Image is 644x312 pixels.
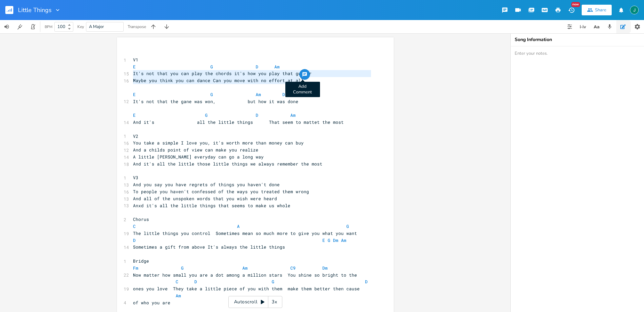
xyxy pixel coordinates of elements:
span: And you say you have regrets of things you haven't done [133,182,280,188]
span: And a childs point of view can make you realize [133,147,258,153]
span: E [133,64,136,70]
span: And it's all the little those little things we always remember the most [133,161,322,167]
span: A [237,223,240,229]
span: A little [PERSON_NAME] everyday can go a long way [133,154,264,160]
span: And it's all the little things That seem to mattet the most [133,119,344,125]
span: of who you are [133,300,170,306]
span: G [272,279,274,285]
span: D [256,64,258,70]
span: E [133,91,136,97]
span: V1 [133,57,138,63]
span: G [346,223,349,229]
span: Sometimes a gift from above It's always the little things [133,244,285,250]
span: Little Things [18,7,52,13]
span: Am [242,265,248,271]
span: V3 [133,175,138,181]
span: The little things you control Sometimes mean so much more to give you what you want [133,230,357,236]
span: Am [256,91,261,97]
span: C [176,279,178,285]
span: Am [176,293,181,299]
span: D [194,279,197,285]
span: It's not that the gane was won, but how it was done [133,98,298,104]
div: Transpose [128,25,146,29]
span: E [133,112,136,118]
div: BPM [45,25,52,29]
span: ones you love They take a little piece of you with them make them better then cause [133,286,360,292]
span: And all of the unspoken words that you wish were heard [133,196,277,202]
span: A Major [89,24,104,30]
span: Am [274,64,280,70]
button: Share [582,5,612,15]
span: C [133,223,136,229]
span: Anxd it's all the little things that seems to make us whole [133,203,290,209]
span: D [282,91,285,97]
div: Key [77,25,84,29]
span: Am [290,112,296,118]
span: Fm [133,265,138,271]
div: Autoscroll [228,296,282,308]
span: Bridge [133,258,149,264]
span: You take a simple I love you, it's worth more than money can buy [133,140,304,146]
span: G [328,237,330,243]
span: G [210,64,213,70]
div: 3x [268,296,280,308]
div: Share [595,7,606,13]
span: D [133,237,136,243]
span: It's not that you can play the chords it's how you play that guitar [133,70,312,76]
span: E [322,237,325,243]
button: Add Comment [299,69,310,80]
span: D [256,112,258,118]
span: Now matter how small you are a dot among a million stars You shine so bright to the [133,272,357,278]
span: Chorus [133,216,149,222]
span: Dm [333,237,338,243]
img: Jim Rudolf [630,6,639,14]
span: C9 [290,265,296,271]
span: G [181,265,184,271]
span: Maybe you think you can dance Can you move with no effort at all [133,77,304,83]
span: V2 [133,133,138,139]
span: Am [341,237,346,243]
button: New [565,4,578,16]
span: D [365,279,368,285]
div: Song Information [515,37,640,42]
span: G [205,112,208,118]
span: To people you haven't confessed of the ways you treated them wrong [133,189,309,195]
span: G [210,91,213,97]
span: Dm [322,265,328,271]
div: New [571,2,580,7]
